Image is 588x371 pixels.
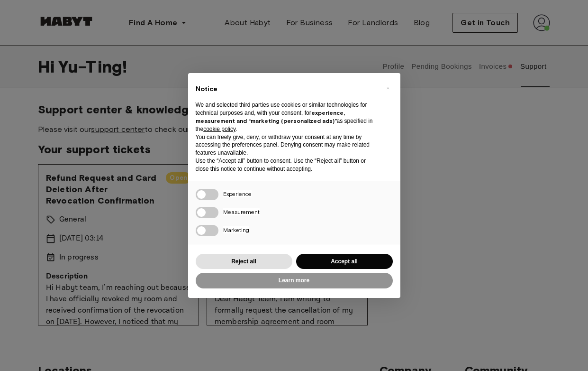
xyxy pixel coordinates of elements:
[223,190,252,197] span: Experience
[380,81,396,96] button: Close this notice
[386,83,389,94] span: ×
[223,226,249,233] span: Marketing
[203,126,235,132] a: cookie policy
[196,157,378,173] p: Use the “Accept all” button to consent. Use the “Reject all” button or close this notice to conti...
[196,273,393,288] button: Learn more
[196,84,378,94] h2: Notice
[196,254,292,269] button: Reject all
[196,133,378,157] p: You can freely give, deny, or withdraw your consent at any time by accessing the preferences pane...
[223,208,260,215] span: Measurement
[196,101,378,133] p: We and selected third parties use cookies or similar technologies for technical purposes and, wit...
[196,109,345,124] strong: experience, measurement and “marketing (personalized ads)”
[296,254,393,269] button: Accept all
